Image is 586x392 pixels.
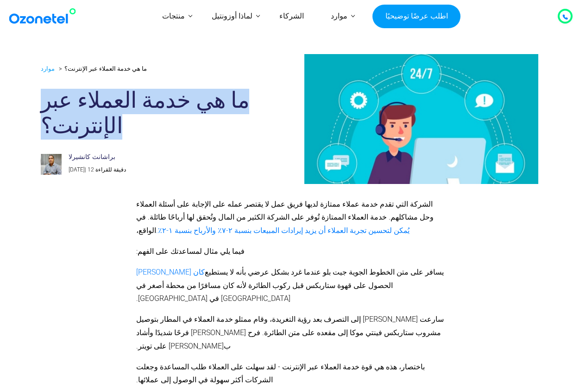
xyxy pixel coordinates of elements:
[85,166,86,173] font: |
[136,362,425,385] font: باختصار، هذه هي قوة خدمة العملاء عبر الإنترنت - لقد سهلت على العملاء طلب المساعدة وجعلت الشركات أ...
[95,166,126,173] font: دقيقة للقراءة
[64,65,147,72] font: ما هي خدمة العملاء عبر الإنترنت؟
[41,154,62,175] img: prashanth-kancherla_avatar-200x200.jpeg
[279,12,304,20] font: الشركاء
[156,226,410,235] a: يُمكن لتحسين تجربة العملاء أن يزيد إيرادات المبيعات بنسبة ٢-٧٪ والأرباح بنسبة ١-٢٪.
[385,12,448,20] font: اطلب عرضًا توضيحيًا
[136,315,444,350] font: سارعت [PERSON_NAME] إلى التصرف بعد رؤية التغريدة، وقام ممثلو خدمة العملاء في المطار بتوصيل مشروب ...
[136,268,444,303] font: يسافر على متن الخطوط الجوية جيت بلو عندما غرد بشكل عرضي بأنه لا يستطيع الحصول على قهوة ستاربكس قب...
[41,65,55,72] font: موارد
[136,200,434,235] font: الشركة التي تقدم خدمة عملاء ممتازة لديها فريق عمل لا يقتصر عمله على الإجابة على أسئلة العملاء وحل...
[162,12,185,20] font: منتجات
[136,268,205,276] a: كان [PERSON_NAME]
[41,90,250,138] font: ما هي خدمة العملاء عبر الإنترنت؟
[372,5,460,29] a: اطلب عرضًا توضيحيًا
[136,247,245,256] font: فيما يلي مثال لمساعدتك على الفهم:
[69,166,85,173] font: [DATE]
[212,12,252,20] font: لماذا أوزونتيل
[88,166,94,173] font: 12
[331,12,347,20] font: موارد
[41,63,55,74] a: موارد
[69,154,115,160] font: براشانث كانشيرلا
